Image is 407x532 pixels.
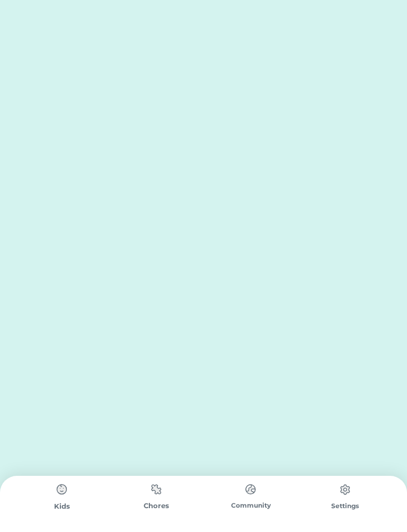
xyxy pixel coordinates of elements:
[15,501,109,512] div: Kids
[203,501,298,510] div: Community
[51,479,73,500] img: type%3Dchores%2C%20state%3Ddefault.svg
[334,479,356,500] img: type%3Dchores%2C%20state%3Ddefault.svg
[240,479,261,500] img: type%3Dchores%2C%20state%3Ddefault.svg
[298,501,392,511] div: Settings
[109,501,203,511] div: Chores
[146,479,167,500] img: type%3Dchores%2C%20state%3Ddefault.svg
